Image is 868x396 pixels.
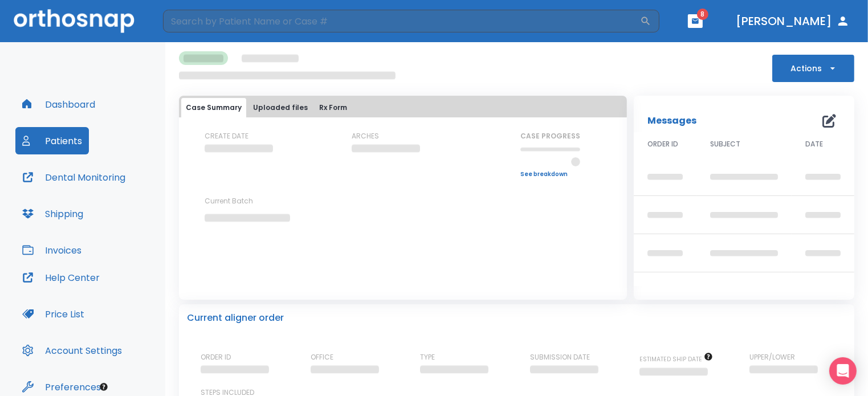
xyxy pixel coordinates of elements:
p: CASE PROGRESS [520,131,580,141]
p: OFFICE [311,352,333,362]
button: Rx Form [315,98,352,117]
span: SUBJECT [710,139,740,149]
p: CREATE DATE [205,131,248,141]
div: tabs [181,98,625,117]
button: Patients [15,127,89,154]
span: 8 [697,9,708,20]
button: Dental Monitoring [15,164,132,191]
button: Help Center [15,264,107,291]
p: Current aligner order [187,311,284,325]
span: The date will be available after approving treatment plan [639,355,713,364]
div: Tooltip anchor [99,382,109,392]
input: Search by Patient Name or Case # [163,10,640,32]
button: Price List [15,300,91,328]
button: Shipping [15,200,90,227]
p: TYPE [420,352,435,362]
button: Account Settings [15,337,129,364]
p: ORDER ID [201,352,231,362]
a: See breakdown [520,171,580,178]
button: Uploaded files [248,98,312,117]
div: Open Intercom Messenger [829,357,857,385]
button: Invoices [15,236,88,264]
p: Current Batch [205,196,307,206]
p: ARCHES [352,131,379,141]
span: ORDER ID [647,139,678,149]
button: Dashboard [15,91,102,118]
button: Actions [772,55,854,82]
p: Messages [647,114,696,128]
button: [PERSON_NAME] [731,11,854,31]
p: SUBMISSION DATE [530,352,590,362]
p: UPPER/LOWER [749,352,795,362]
span: DATE [805,139,823,149]
img: Orthosnap [14,9,135,32]
button: Case Summary [181,98,246,117]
